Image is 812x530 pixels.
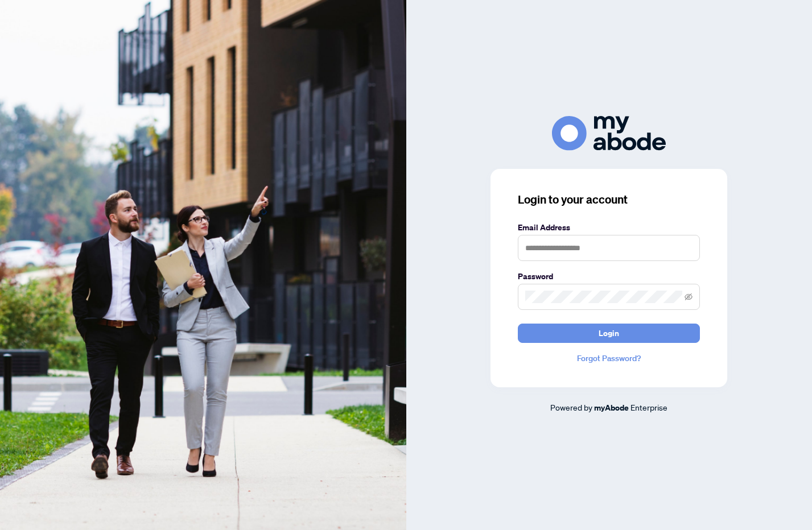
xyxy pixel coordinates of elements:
[518,192,700,208] h3: Login to your account
[599,324,619,342] span: Login
[518,352,700,365] a: Forgot Password?
[518,221,700,234] label: Email Address
[518,270,700,283] label: Password
[594,401,629,414] a: myAbode
[552,116,666,151] img: ma-logo
[685,293,693,301] span: eye-invisible
[550,402,592,412] span: Powered by
[518,324,700,343] button: Login
[630,402,667,412] span: Enterprise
